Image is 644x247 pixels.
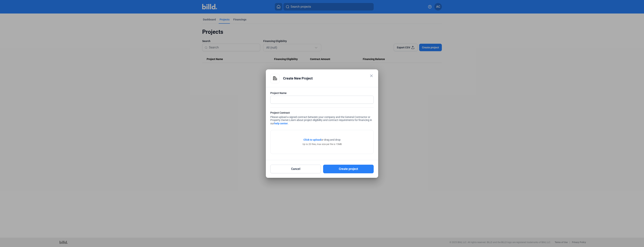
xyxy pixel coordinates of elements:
button: Create project [323,165,374,173]
button: Cancel [270,165,321,173]
mat-icon: close [369,74,374,78]
div: Please upload a signed contract between your company and the General Contractor or Property Owner. [270,111,374,126]
span: or drag and drop [321,138,341,142]
a: help center [274,122,288,125]
span: Learn about project eligibility and contract requirements for financing in our . [270,119,372,125]
span: Click to upload [303,138,321,141]
div: Up to 20 files, max size per file is 15MB [303,143,342,146]
div: Project Contract [270,111,374,116]
div: Project Name [270,91,374,95]
div: Create New Project [283,74,374,83]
